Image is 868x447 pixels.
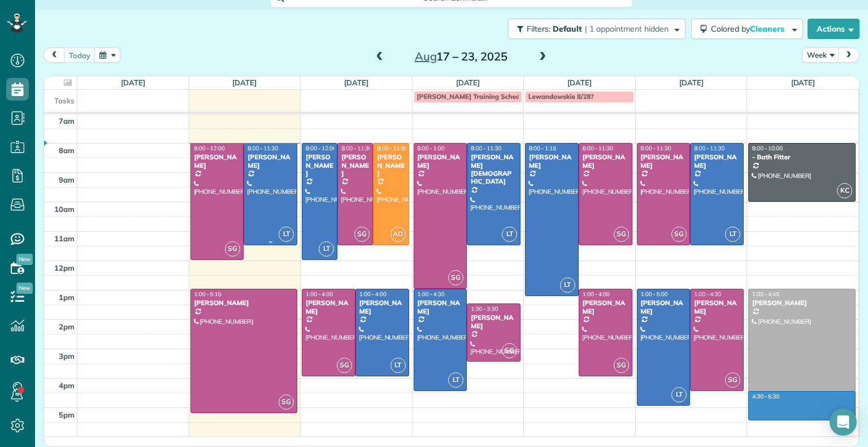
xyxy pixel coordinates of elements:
a: [DATE] [679,78,704,87]
span: SG [671,227,687,242]
span: 5pm [59,410,75,419]
span: SG [225,241,240,257]
div: [PERSON_NAME] [305,299,352,315]
span: SG [614,358,629,373]
span: 8:00 - 11:30 [583,145,613,152]
span: | 1 appointment hidden [585,24,669,34]
span: 12pm [54,263,75,272]
span: 3pm [59,351,75,361]
span: 10am [54,205,75,214]
button: prev [44,47,65,63]
span: 8:00 - 11:30 [694,145,724,152]
span: 8:00 - 1:00 [418,145,445,152]
span: New [16,283,33,294]
button: Filters: Default | 1 appointment hidden [508,19,685,39]
span: Aug [415,49,437,63]
span: 1:00 - 4:00 [359,290,387,298]
span: Cleaners [750,24,786,34]
button: Actions [808,19,860,39]
span: LT [390,358,406,373]
span: LT [319,241,334,257]
span: Filters: [527,24,550,34]
span: LT [448,372,463,388]
span: SG [448,270,463,285]
span: 1:00 - 4:30 [694,290,721,298]
span: Colored by [711,24,788,34]
button: Week [802,47,839,63]
a: [DATE] [567,78,592,87]
span: LT [502,227,517,242]
span: 7am [59,116,75,125]
span: SG [725,372,740,388]
div: [PERSON_NAME] [359,299,406,315]
span: 8:00 - 1:15 [529,145,556,152]
span: New [16,254,33,265]
div: [PERSON_NAME] [582,153,629,170]
span: 8:00 - 11:30 [248,145,278,152]
span: SG [354,227,370,242]
span: 8:00 - 12:00 [306,145,336,152]
a: [DATE] [232,78,257,87]
div: [PERSON_NAME] [693,153,740,170]
span: 1:00 - 4:00 [583,290,610,298]
div: [PERSON_NAME] [341,153,370,177]
div: - Bath Fitter [752,153,852,161]
span: LT [560,277,575,293]
span: LT [671,387,687,402]
div: Open Intercom Messenger [830,409,857,436]
button: today [64,47,96,63]
div: [PERSON_NAME] [376,153,405,177]
span: 8:00 - 12:00 [194,145,225,152]
a: [DATE] [121,78,145,87]
span: KC [837,183,852,198]
div: [PERSON_NAME] [640,153,687,170]
a: [DATE] [456,78,480,87]
span: 4pm [59,381,75,390]
a: Filters: Default | 1 appointment hidden [502,19,685,39]
span: 8:00 - 11:30 [341,145,372,152]
span: LT [725,227,740,242]
span: AD [390,227,406,242]
span: 4:30 - 5:30 [752,393,779,400]
span: 8:00 - 10:00 [752,145,783,152]
span: 1:00 - 5:00 [641,290,668,298]
span: 1pm [59,293,75,302]
span: Lewandowskie 8/28? [528,92,594,101]
span: 11am [54,234,75,243]
div: [PERSON_NAME] [528,153,575,170]
span: 2pm [59,322,75,331]
a: [DATE] [344,78,368,87]
div: [PERSON_NAME] [305,153,334,177]
div: [PERSON_NAME] [752,299,852,307]
span: [PERSON_NAME] Training Schedule meeting? [417,92,559,101]
span: 1:30 - 3:30 [471,305,498,313]
span: 8:00 - 11:30 [377,145,407,152]
div: [PERSON_NAME] [693,299,740,315]
div: [PERSON_NAME] [640,299,687,315]
span: LT [279,227,294,242]
div: [PERSON_NAME] [194,153,241,170]
div: [PERSON_NAME] [417,153,464,170]
h2: 17 – 23, 2025 [390,50,532,63]
span: 1:00 - 5:15 [194,290,222,298]
a: [DATE] [791,78,815,87]
div: [PERSON_NAME] [417,299,464,315]
span: 9am [59,175,75,184]
button: Colored byCleaners [691,19,803,39]
span: 1:00 - 4:45 [752,290,779,298]
span: 1:00 - 4:30 [418,290,445,298]
button: next [838,47,860,63]
span: SG [337,358,352,373]
div: [PERSON_NAME][DEMOGRAPHIC_DATA] [470,153,517,186]
div: [PERSON_NAME] [582,299,629,315]
span: 1:00 - 4:00 [306,290,333,298]
span: SG [502,343,517,358]
div: [PERSON_NAME] [470,314,517,330]
div: [PERSON_NAME] [247,153,294,170]
span: 8am [59,146,75,155]
div: [PERSON_NAME] [194,299,294,307]
span: SG [614,227,629,242]
span: 8:00 - 11:30 [471,145,501,152]
span: Default [553,24,583,34]
span: 8:00 - 11:30 [641,145,671,152]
